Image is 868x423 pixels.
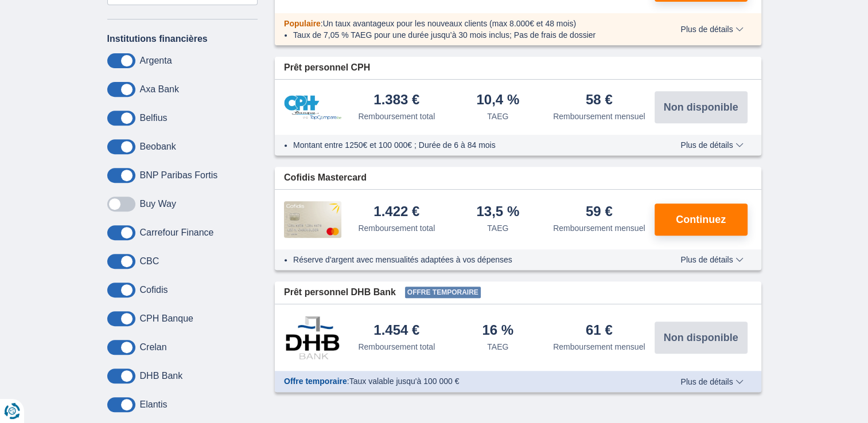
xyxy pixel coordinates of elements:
div: 16 % [482,323,513,339]
div: : [275,18,656,29]
span: Offre temporaire [405,287,481,298]
label: Cofidis [140,285,168,295]
span: Plus de détails [680,25,743,33]
button: Non disponible [655,91,748,123]
div: Remboursement mensuel [553,111,645,122]
span: Offre temporaire [284,377,347,386]
div: 1.422 € [373,205,419,220]
button: Continuez [655,203,748,236]
button: Plus de détails [672,25,752,34]
div: 58 € [586,93,613,108]
div: 1.383 € [373,93,419,108]
label: CPH Banque [140,314,193,324]
div: Remboursement total [358,222,435,234]
div: : [275,375,656,387]
button: Plus de détails [672,255,752,264]
div: Remboursement total [358,341,435,352]
li: Taux de 7,05 % TAEG pour une durée jusqu’à 30 mois inclus; Pas de frais de dossier [293,29,647,41]
div: Remboursement total [358,111,435,122]
label: Buy Way [140,199,176,209]
div: Remboursement mensuel [553,341,645,352]
button: Non disponible [655,322,748,354]
div: TAEG [487,111,508,122]
button: Plus de détails [672,377,752,386]
div: 61 € [586,323,613,339]
img: pret personnel Cofidis CC [284,201,341,238]
span: Continuez [676,214,726,225]
label: Carrefour Finance [140,228,214,238]
li: Montant entre 1250€ et 100 000€ ; Durée de 6 à 84 mois [293,139,647,151]
span: Prêt personnel DHB Bank [284,286,396,299]
label: Axa Bank [140,84,179,95]
div: 1.454 € [373,323,419,339]
label: Institutions financières [107,34,208,44]
span: Plus de détails [680,256,743,264]
label: CBC [140,256,159,267]
span: Plus de détails [680,141,743,149]
span: Un taux avantageux pour les nouveaux clients (max 8.000€ et 48 mois) [323,19,576,28]
img: pret personnel DHB Bank [284,316,341,359]
label: Crelan [140,342,167,352]
label: Belfius [140,113,168,123]
div: TAEG [487,341,508,352]
span: Taux valable jusqu'à 100 000 € [349,377,460,386]
li: Réserve d'argent avec mensualités adaptées à vos dépenses [293,254,647,265]
div: 59 € [586,205,613,220]
label: Beobank [140,142,176,152]
span: Non disponible [664,332,738,343]
label: DHB Bank [140,371,183,381]
img: pret personnel CPH Banque [284,95,341,120]
div: 10,4 % [476,93,519,108]
label: Argenta [140,56,172,66]
span: Prêt personnel CPH [284,61,370,75]
span: Cofidis Mastercard [284,171,367,185]
label: BNP Paribas Fortis [140,170,218,181]
div: TAEG [487,222,508,234]
span: Populaire [284,19,321,28]
div: 13,5 % [476,205,519,220]
label: Elantis [140,399,168,410]
div: Remboursement mensuel [553,222,645,234]
span: Non disponible [664,102,738,112]
button: Plus de détails [672,140,752,150]
span: Plus de détails [680,378,743,386]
